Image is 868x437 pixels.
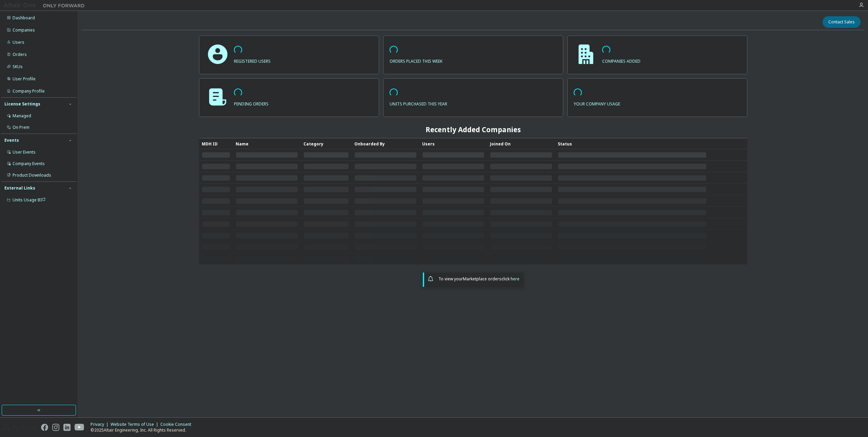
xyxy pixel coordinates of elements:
div: Dashboard [13,15,35,21]
div: Companies [13,27,35,33]
p: © 2025 Altair Engineering, Inc. All Rights Reserved. [91,427,195,433]
p: units purchased this year [390,99,447,107]
p: pending orders [234,99,269,107]
p: registered users [234,56,271,64]
a: here [511,276,519,282]
div: Onboarded By [354,138,417,149]
h2: Recently Added Companies [199,125,747,134]
p: companies added [602,56,640,64]
div: Orders [13,52,27,57]
div: MDH ID [202,138,230,149]
div: License Settings [4,101,40,107]
p: your company usage [574,99,620,107]
div: Name [236,138,298,149]
div: Joined On [490,138,552,149]
div: Users [13,40,24,45]
img: instagram.svg [52,424,59,431]
div: Category [303,138,349,149]
div: Status [558,138,707,149]
img: linkedin.svg [63,424,71,431]
div: Managed [13,113,31,119]
div: On Prem [13,125,29,130]
span: Units Usage BI [13,197,46,203]
img: Altair One [3,2,88,9]
div: User Profile [13,76,36,82]
div: External Links [4,185,35,191]
div: Company Profile [13,88,45,94]
div: Cookie Consent [160,422,195,427]
div: Product Downloads [13,173,51,178]
img: youtube.svg [75,424,84,431]
img: altair_logo.svg [2,424,37,431]
div: Events [4,138,19,143]
div: Privacy [91,422,111,427]
div: Users [422,138,485,149]
p: orders placed this week [390,56,442,64]
div: User Events [13,150,36,155]
img: facebook.svg [41,424,48,431]
div: Website Terms of Use [111,422,160,427]
div: Company Events [13,161,45,166]
button: Contact Sales [823,16,861,28]
div: SKUs [13,64,23,69]
em: Marketplace orders [463,276,501,282]
span: To view your click [438,276,519,282]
